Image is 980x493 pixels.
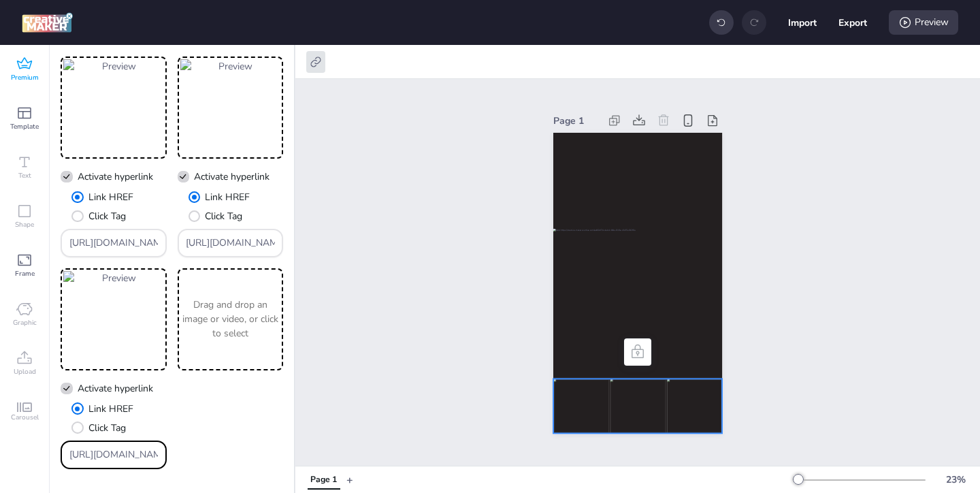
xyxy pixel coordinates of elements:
img: logo Creative Maker [22,12,73,33]
div: Page 1 [553,114,600,128]
span: Click Tag [88,209,126,223]
span: Click Tag [88,421,126,435]
span: Text [18,170,31,181]
span: Frame [15,268,35,279]
div: Tabs [301,468,346,492]
span: Activate hyperlink [78,381,153,396]
span: Template [10,121,39,132]
div: Page 1 [310,474,337,486]
span: Premium [11,72,39,83]
img: Preview [63,271,164,368]
span: Link HREF [88,190,133,204]
span: Link HREF [205,190,250,204]
span: Upload [14,366,36,377]
span: Shape [15,219,34,230]
input: Type URL [69,447,159,462]
span: Carousel [11,412,39,423]
img: Preview [63,59,164,156]
span: Graphic [13,317,37,328]
button: + [346,468,353,492]
span: Link HREF [88,402,133,416]
span: Click Tag [205,209,242,223]
img: Preview [180,59,281,156]
input: Type URL [186,236,275,250]
div: Preview [889,10,958,35]
input: Type URL [69,236,159,250]
button: Import [788,8,817,37]
button: Export [838,8,867,37]
span: Activate hyperlink [78,170,153,184]
div: 23 % [939,473,972,487]
p: Drag and drop an image or video, or click to select [180,298,281,340]
span: Activate hyperlink [194,170,269,184]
